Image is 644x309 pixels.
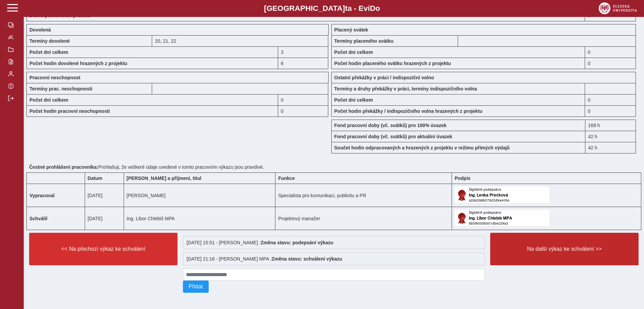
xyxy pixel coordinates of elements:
[370,4,375,13] span: D
[272,256,342,262] b: Změna stavu: schválení výkazu
[334,27,368,33] b: Placený svátek
[490,233,639,265] button: Na další výkaz ke schválení >>
[29,193,55,198] b: Vypracoval
[375,4,380,13] span: o
[334,123,446,128] b: Fond pracovní doby (vč. svátků) pro 100% úvazek
[29,75,80,80] b: Pracovní neschopnost
[496,246,633,252] span: Na další výkaz ke schválení >>
[599,2,637,14] img: logo_web_su.png
[20,4,624,13] b: [GEOGRAPHIC_DATA] a - Evi
[455,187,549,203] img: Digitálně podepsáno uživatelem
[29,216,47,221] b: Schválil
[88,216,103,221] span: [DATE]
[334,49,373,55] b: Počet dní celkem
[29,61,127,66] b: Počet hodin dovolené hrazených z projektu
[334,134,453,139] b: Fond pracovní doby (vč. svátků) pro aktuální úvazek
[334,97,373,103] b: Počet dní celkem
[29,86,92,91] b: Termíny prac. neschopnosti
[183,236,485,249] div: [DATE] 15:51 - [PERSON_NAME] :
[29,164,98,170] b: Čestné prohlášení pracovníka:
[585,142,636,153] div: 42 h
[127,176,202,181] b: [PERSON_NAME] a příjmení, titul
[334,75,434,80] b: Ostatní překážky v práci / indispoziční volno
[334,38,394,44] b: Termíny placeného svátku
[189,284,203,290] span: Přidat
[585,131,636,142] div: 42 h
[124,184,275,207] td: [PERSON_NAME]
[334,145,510,150] b: Součet hodin odpracovaných a hrazených z projektu v režimu přímých výdajů
[261,240,333,245] b: Změna stavu: podepsání výkazu
[334,61,451,66] b: Počet hodin placeného svátku hrazených z projektu
[278,94,329,105] div: 0
[29,38,70,44] b: Termíny dovolené
[29,49,68,55] b: Počet dní celkem
[29,97,68,103] b: Počet dní celkem
[278,176,295,181] b: Funkce
[455,176,471,181] b: Podpis
[29,233,178,265] button: << Na přechozí výkaz ke schválení
[585,120,636,131] div: 168 h
[334,86,477,91] b: Termíny a druhy překážky v práci, termíny indispozičního volna
[275,207,452,230] td: Projektový manažer
[88,176,103,181] b: Datum
[152,35,328,46] div: 20, 21, 22
[455,210,549,226] img: Digitálně podepsáno schvalovatelem
[183,281,209,293] button: Přidat
[585,94,636,105] div: 0
[585,46,636,58] div: 0
[124,207,275,230] td: Ing. Libor Chlebiš MPA
[275,184,452,207] td: Specialista pro komunikaci, publicitu a PR
[29,27,51,33] b: Dovolená
[585,105,636,117] div: 0
[334,108,482,114] b: Počet hodin překážky / indispozičního volna hrazených z projektu
[88,193,103,198] span: [DATE]
[278,58,329,69] div: 6
[585,58,636,69] div: 0
[278,46,329,58] div: 3
[35,246,172,252] span: << Na přechozí výkaz ke schválení
[26,162,641,172] div: Prohlašuji, že veškeré údaje uvedené v tomto pracovním výkazu jsou pravdivé.
[183,252,485,265] div: [DATE] 21:16 - [PERSON_NAME] MPA :
[345,4,347,13] span: t
[29,108,110,114] b: Počet hodin pracovní neschopnosti
[278,105,329,117] div: 0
